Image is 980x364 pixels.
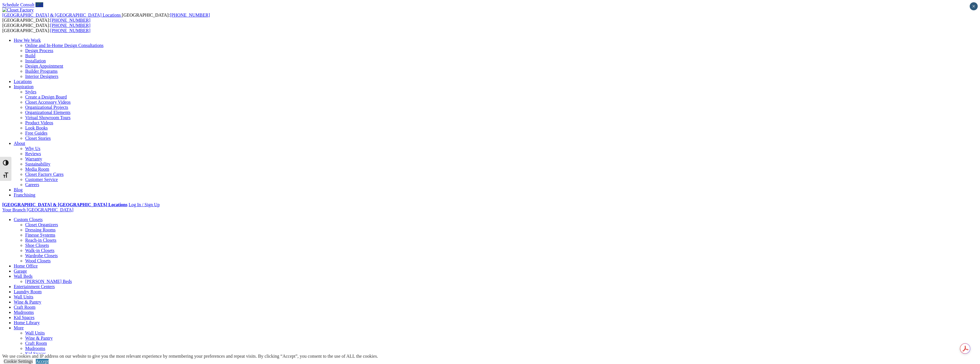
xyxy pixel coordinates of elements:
a: Installation [25,58,46,63]
a: Garage [14,269,27,274]
a: Wall Beds [14,274,33,279]
a: [PERSON_NAME] Beds [25,279,72,284]
a: Reach-in Closets [25,238,56,243]
a: Interior Designers [25,74,58,79]
a: Log In / Sign Up [128,202,159,207]
a: Shoe Closets [25,243,49,248]
a: Why Us [25,146,40,151]
a: Create a Design Board [25,95,67,99]
a: Warranty [25,156,42,161]
a: Wine & Pantry [25,336,53,341]
a: [PHONE_NUMBER] [50,28,90,33]
a: [GEOGRAPHIC_DATA] & [GEOGRAPHIC_DATA] Locations [2,13,122,17]
a: Mudrooms [25,346,45,351]
a: Customer Service [25,177,58,182]
a: Product Videos [25,120,53,125]
a: Home Library [14,320,40,325]
a: Online and In-Home Design Consultations [25,43,104,48]
a: Locations [14,79,32,84]
a: Styles [25,89,36,94]
a: [PHONE_NUMBER] [170,13,210,17]
a: Franchising [14,192,35,197]
a: Wall Units [14,294,33,299]
a: Cookie Settings [4,359,33,364]
a: Closet Accessory Videos [25,100,71,105]
a: Blog [14,187,23,192]
a: [PHONE_NUMBER] [50,18,90,23]
span: [GEOGRAPHIC_DATA]: [GEOGRAPHIC_DATA]: [2,23,90,33]
a: Design Process [25,48,53,53]
a: Organizational Projects [25,105,68,110]
a: Sustainability [25,162,50,166]
a: Schedule Consult [2,2,34,7]
button: Close [970,2,978,10]
a: Closet Factory Cares [25,172,64,177]
a: [PHONE_NUMBER] [50,23,90,28]
a: Finesse Systems [25,233,55,237]
a: Reviews [25,151,41,156]
div: We use cookies and IP address on our website to give you the most relevant experience by remember... [2,354,378,359]
a: Accept [36,359,49,364]
a: Organizational Elements [25,110,70,115]
a: Kid Spaces [14,315,34,320]
a: Dressing Rooms [25,227,56,232]
a: Your Branch [GEOGRAPHIC_DATA] [2,207,74,212]
a: Careers [25,182,39,187]
span: Your Branch [2,207,25,212]
a: Wardrobe Closets [25,253,58,258]
a: Kid Spaces [25,351,46,356]
a: Virtual Showroom Tours [25,115,71,120]
a: Wall Units [25,330,45,335]
img: Closet Factory [2,7,34,13]
a: Craft Room [14,305,35,310]
a: Laundry Room [14,289,41,294]
a: Media Room [25,167,49,172]
a: Entertainment Centers [14,284,55,289]
a: Mudrooms [14,310,34,315]
a: About [14,141,25,146]
a: Build [25,53,35,58]
a: Builder Programs [25,69,58,74]
a: Custom Closets [14,217,43,222]
a: How We Work [14,38,41,43]
a: Call [35,2,43,7]
a: Walk-in Closets [25,248,54,253]
a: Wood Closets [25,258,51,263]
a: Wine & Pantry [14,300,41,304]
a: Inspiration [14,84,33,89]
a: More menu text will display only on big screen [14,325,24,330]
span: [GEOGRAPHIC_DATA] & [GEOGRAPHIC_DATA] Locations [2,13,121,17]
a: Closet Organizers [25,222,58,227]
a: Free Guides [25,131,47,135]
a: Look Books [25,125,48,130]
a: Design Appointment [25,64,63,68]
a: Home Office [14,263,38,268]
a: [GEOGRAPHIC_DATA] & [GEOGRAPHIC_DATA] Locations [2,202,127,207]
a: Closet Stories [25,136,51,141]
a: Craft Room [25,341,47,346]
span: [GEOGRAPHIC_DATA] [27,207,73,212]
span: [GEOGRAPHIC_DATA]: [GEOGRAPHIC_DATA]: [2,13,210,23]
